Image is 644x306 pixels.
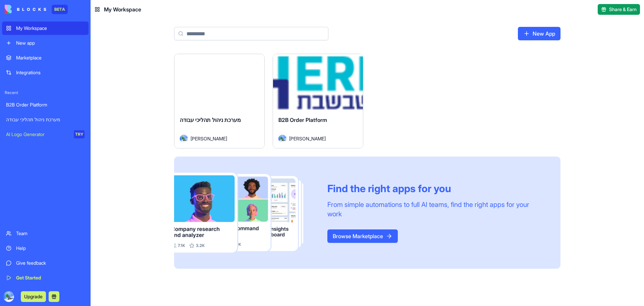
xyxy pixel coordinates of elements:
a: My Workspace [2,21,89,35]
a: Integrations [2,66,89,79]
div: Get Started [16,274,85,281]
img: Avatar [180,135,188,143]
div: Find the right apps for you [327,182,544,194]
div: B2B Order Platform [6,101,85,108]
a: Team [2,227,89,240]
div: מערכת ניהול תהליכי עבודה [6,116,85,123]
div: AI Logo Generator [6,131,69,138]
span: Share & Earn [609,6,637,13]
div: From simple automations to full AI teams, find the right apps for your work [327,200,544,219]
span: [PERSON_NAME] [289,135,326,142]
div: TRY [74,130,85,138]
a: Upgrade [21,293,46,300]
button: Share & Earn [598,4,640,15]
a: Get Started [2,271,89,285]
a: Help [2,242,89,255]
img: Avatar [278,135,286,143]
a: New app [2,36,89,50]
div: Give feedback [16,260,85,266]
a: Browse Marketplace [327,229,398,243]
div: Help [16,245,85,252]
a: Marketplace [2,51,89,64]
img: logo [5,5,46,14]
div: Integrations [16,69,85,76]
span: Recent [2,90,89,95]
span: מערכת ניהול תהליכי עבודה [180,117,241,123]
div: New app [16,40,85,46]
button: Upgrade [21,291,46,302]
div: Team [16,230,85,237]
div: My Workspace [16,25,85,32]
a: Give feedback [2,256,89,270]
span: B2B Order Platform [278,117,327,123]
div: Marketplace [16,54,85,61]
a: B2B Order Platform [2,98,89,112]
a: מערכת ניהול תהליכי עבודה [2,113,89,126]
img: Frame_181_egmpey.png [174,173,317,253]
a: AI Logo GeneratorTRY [2,128,89,141]
img: ACg8ocJ9KwVV3x5a9XIP9IwbY5uMndypQLaBNiQi05g5NyTJ4uccxg=s96-c [3,291,14,302]
a: New App [518,27,560,40]
div: BETA [52,5,68,14]
a: B2B Order PlatformAvatar[PERSON_NAME] [273,54,363,148]
span: My Workspace [104,5,141,13]
a: BETA [5,5,68,14]
span: [PERSON_NAME] [191,135,227,142]
a: מערכת ניהול תהליכי עבודהAvatar[PERSON_NAME] [174,54,265,148]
